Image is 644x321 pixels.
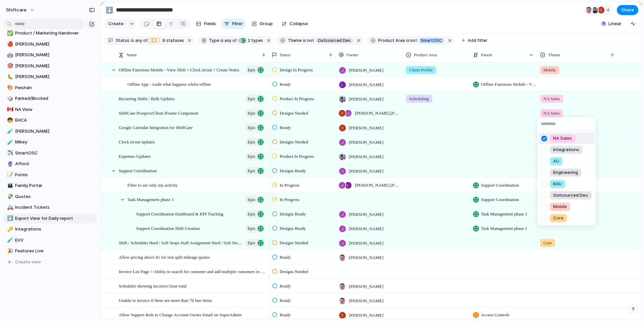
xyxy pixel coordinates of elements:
[553,192,588,199] span: Outsourced Dev.
[553,169,578,176] span: Engineering
[553,203,567,210] span: Mobile
[553,135,572,142] span: NA Sales
[553,146,579,153] span: Integrations
[553,215,563,221] span: Core
[553,181,562,187] span: BAU
[553,158,559,165] span: AU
